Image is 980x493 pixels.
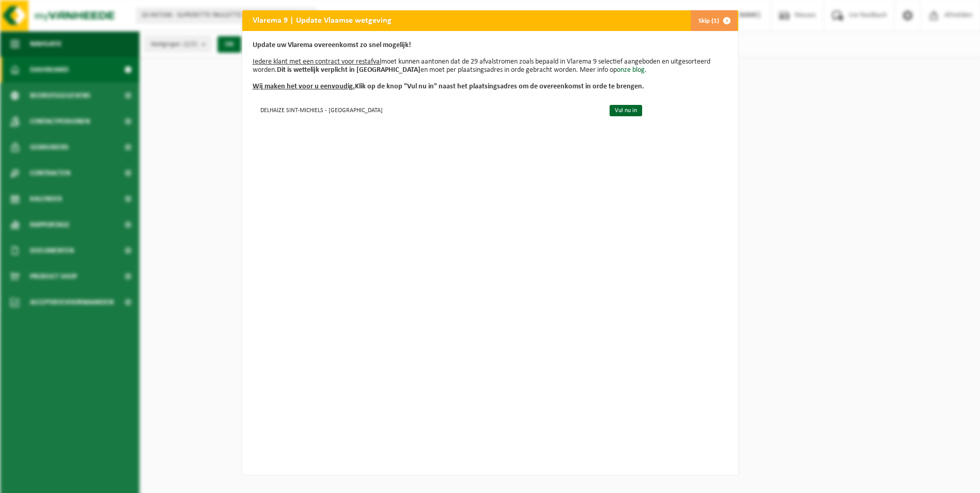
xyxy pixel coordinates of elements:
h2: Vlarema 9 | Update Vlaamse wetgeving [242,10,402,30]
b: Update uw Vlarema overeenkomst zo snel mogelijk! [253,41,411,49]
b: Klik op de knop "Vul nu in" naast het plaatsingsadres om de overeenkomst in orde te brengen. [253,83,644,90]
p: moet kunnen aantonen dat de 29 afvalstromen zoals bepaald in Vlarema 9 selectief aangeboden en ui... [253,41,728,91]
a: onze blog. [617,66,647,74]
td: DELHAIZE SINT-MICHIELS - [GEOGRAPHIC_DATA] [253,101,601,118]
b: Dit is wettelijk verplicht in [GEOGRAPHIC_DATA] [277,66,421,74]
u: Wij maken het voor u eenvoudig. [253,83,355,90]
a: Vul nu in [610,105,642,116]
button: Skip (1) [690,10,737,31]
u: Iedere klant met een contract voor restafval [253,58,381,66]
